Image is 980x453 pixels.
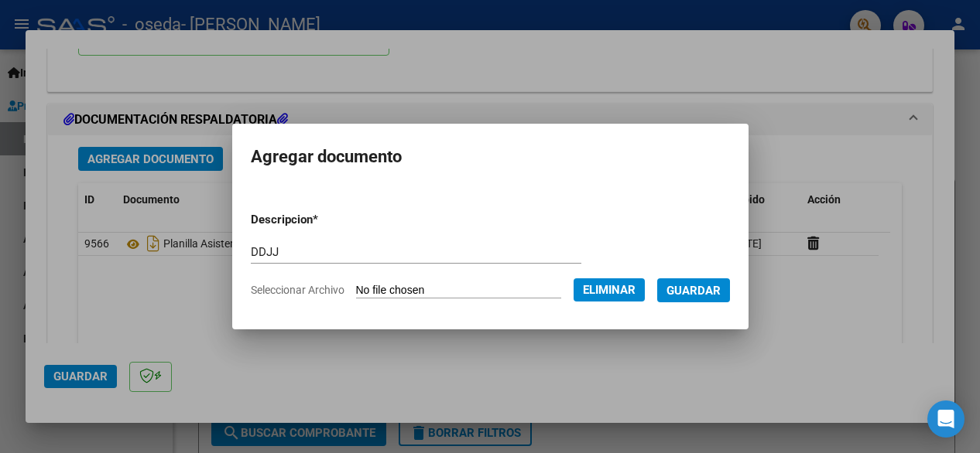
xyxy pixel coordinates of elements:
[574,278,645,301] button: Eliminar
[657,278,730,302] button: Guardar
[927,400,965,438] div: Open Intercom Messenger
[666,284,721,298] span: Guardar
[583,283,636,297] span: Eliminar
[251,211,395,229] p: Descripcion
[251,142,730,172] h2: Agregar documento
[251,284,344,296] span: Seleccionar Archivo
